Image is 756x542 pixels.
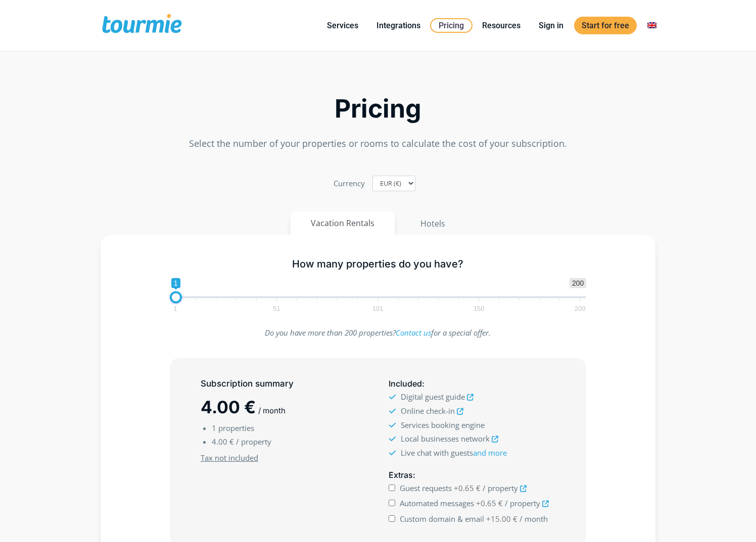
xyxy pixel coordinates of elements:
[319,19,366,32] a: Services
[389,469,555,481] h5: :
[170,258,587,270] h5: How many properties do you have?
[389,378,422,389] span: Included
[236,437,271,447] span: / property
[101,97,655,121] h2: Pricing
[475,19,528,32] a: Resources
[574,17,637,34] a: Start for free
[291,211,395,235] button: Vacation Rentals
[212,437,234,447] span: 4.00 €
[400,514,484,524] span: Custom domain & email
[531,19,571,32] a: Sign in
[171,278,180,288] span: 1
[473,448,507,458] a: and more
[454,483,481,493] span: +0.65 €
[519,514,548,524] span: / month
[401,406,455,416] span: Online check-in
[389,377,555,390] h5: :
[401,433,490,444] span: Local businesses network
[430,18,472,33] a: Pricing
[486,514,517,524] span: +15.00 €
[570,278,586,288] span: 200
[369,19,428,32] a: Integrations
[371,306,385,311] span: 101
[201,377,367,390] h5: Subscription summary
[218,423,254,433] span: properties
[101,137,655,150] p: Select the number of your properties or rooms to calculate the cost of your subscription.
[201,397,256,417] span: 4.00 €
[401,448,507,458] span: Live chat with guests
[170,326,587,340] p: Do you have more than 200 properties? for a special offer.
[401,392,465,402] span: Digital guest guide
[334,177,365,190] label: Currency
[172,306,178,311] span: 1
[640,19,664,32] a: Switch to
[212,423,216,433] span: 1
[400,211,466,236] button: Hotels
[401,420,485,430] span: Services booking engine
[258,406,286,415] span: / month
[389,470,413,480] span: Extras
[396,328,431,338] a: Contact us
[483,483,518,493] span: / property
[505,498,540,508] span: / property
[400,483,452,493] span: Guest requests
[271,306,281,311] span: 51
[472,306,486,311] span: 150
[400,498,474,508] span: Automated messages
[476,498,503,508] span: +0.65 €
[573,306,587,311] span: 200
[201,453,258,463] u: Tax not included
